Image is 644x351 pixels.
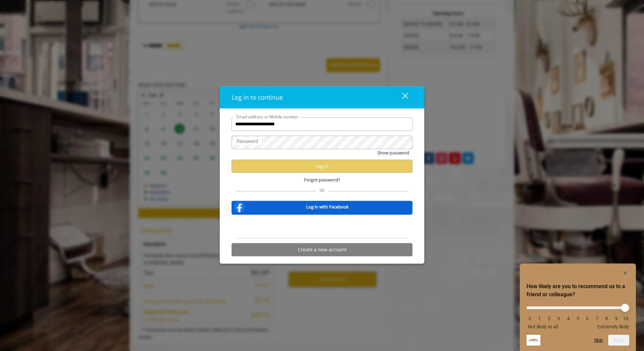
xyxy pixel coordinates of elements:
li: 3 [555,316,562,321]
span: Not likely at all [528,324,558,329]
div: How likely are you to recommend us to a friend or colleague? Select an option from 0 to 10, with ... [527,269,629,346]
h2: How likely are you to recommend us to a friend or colleague? Select an option from 0 to 10, with ... [527,282,629,299]
li: 10 [622,316,629,321]
span: Forgot password? [304,176,340,183]
li: 4 [565,316,572,321]
span: Or [316,187,328,193]
span: Log in to continue [232,93,283,101]
li: 7 [594,316,600,321]
li: 2 [546,316,553,321]
li: 1 [536,316,543,321]
label: Email address or Mobile number [233,114,301,120]
input: Password [232,136,412,149]
div: close dialog [394,92,408,102]
li: 9 [613,316,620,321]
button: Skip [594,337,603,343]
li: 6 [584,316,591,321]
b: Log in with Facebook [306,203,349,210]
input: Email address or Mobile number [232,118,412,131]
li: 0 [527,316,533,321]
span: Extremely likely [597,324,629,329]
li: 5 [574,316,581,321]
button: Hide survey [621,269,629,277]
img: facebook-logo [233,200,246,214]
button: Next question [608,335,629,346]
button: Show password [377,149,409,156]
label: Password [233,137,262,145]
div: How likely are you to recommend us to a friend or colleague? Select an option from 0 to 10, with ... [527,301,629,329]
button: Log in [232,159,412,173]
button: close dialog [390,90,412,104]
li: 8 [603,316,610,321]
button: Create a new account [232,243,412,256]
iframe: Sign in with Google Button [288,219,356,234]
